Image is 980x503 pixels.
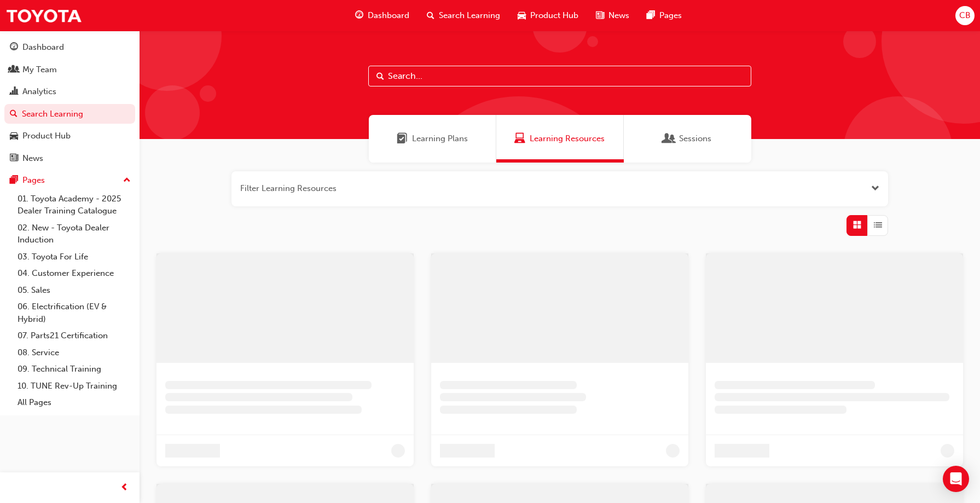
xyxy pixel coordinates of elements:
[638,4,691,27] a: pages-iconPages
[509,4,587,27] a: car-iconProduct Hub
[4,170,135,190] button: Pages
[10,154,18,164] span: news-icon
[13,190,135,219] a: 01. Toyota Academy - 2025 Dealer Training Catalogue
[120,481,129,495] span: prev-icon
[4,104,135,124] a: Search Learning
[418,4,509,27] a: search-iconSearch Learning
[664,132,675,145] span: Sessions
[587,4,638,27] a: news-iconNews
[679,132,711,145] span: Sessions
[596,9,604,22] span: news-icon
[624,115,751,163] a: SessionsSessions
[439,9,500,22] span: Search Learning
[13,327,135,344] a: 07. Parts21 Certification
[959,9,971,22] span: CB
[496,115,624,163] a: Learning ResourcesLearning Resources
[659,9,682,22] span: Pages
[10,109,18,119] span: search-icon
[4,60,135,80] a: My Team
[376,70,384,83] span: Search
[4,35,135,170] button: DashboardMy TeamAnalyticsSearch LearningProduct HubNews
[13,219,135,248] a: 02. New - Toyota Dealer Induction
[22,130,71,142] div: Product Hub
[13,265,135,282] a: 04. Customer Experience
[368,66,751,86] input: Search...
[874,219,882,232] span: List
[13,361,135,378] a: 09. Technical Training
[369,115,496,163] a: Learning PlansLearning Plans
[4,148,135,169] a: News
[4,37,135,57] a: Dashboard
[368,9,409,22] span: Dashboard
[22,174,45,187] div: Pages
[955,6,975,25] button: CB
[22,152,43,165] div: News
[397,132,408,145] span: Learning Plans
[10,43,18,53] span: guage-icon
[647,9,655,22] span: pages-icon
[514,132,525,145] span: Learning Resources
[943,466,969,492] div: Open Intercom Messenger
[10,87,18,97] span: chart-icon
[22,63,57,76] div: My Team
[22,41,64,54] div: Dashboard
[13,282,135,299] a: 05. Sales
[853,219,861,232] span: Grid
[13,394,135,411] a: All Pages
[346,4,418,27] a: guage-iconDashboard
[10,131,18,141] span: car-icon
[4,126,135,146] a: Product Hub
[530,132,605,145] span: Learning Resources
[530,9,578,22] span: Product Hub
[10,65,18,75] span: people-icon
[427,9,434,22] span: search-icon
[13,344,135,361] a: 08. Service
[10,176,18,186] span: pages-icon
[412,132,468,145] span: Learning Plans
[4,82,135,102] a: Analytics
[13,248,135,265] a: 03. Toyota For Life
[5,3,82,28] img: Trak
[871,182,879,195] button: Open the filter
[518,9,526,22] span: car-icon
[13,378,135,395] a: 10. TUNE Rev-Up Training
[22,85,56,98] div: Analytics
[355,9,363,22] span: guage-icon
[608,9,629,22] span: News
[13,298,135,327] a: 06. Electrification (EV & Hybrid)
[123,174,131,188] span: up-icon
